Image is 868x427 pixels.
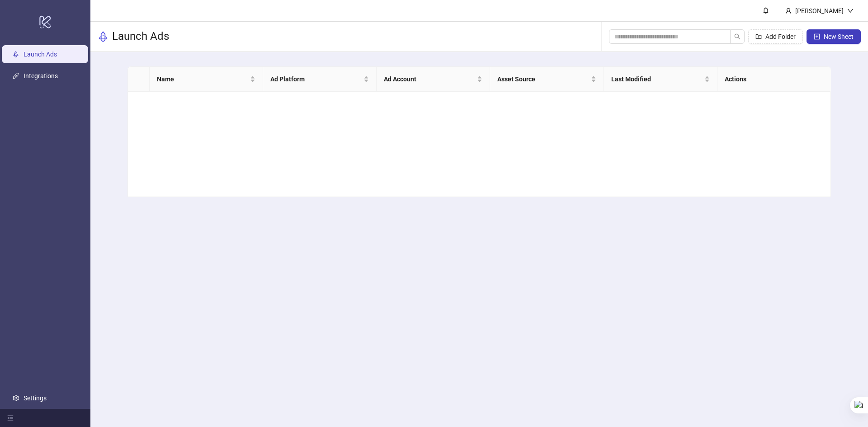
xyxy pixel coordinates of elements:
[263,67,377,92] th: Ad Platform
[270,74,362,84] span: Ad Platform
[604,67,717,92] th: Last Modified
[24,72,58,80] a: Integrations
[792,6,847,16] div: [PERSON_NAME]
[755,33,762,40] span: folder-add
[824,33,854,40] span: New Sheet
[497,74,589,84] span: Asset Source
[490,67,604,92] th: Asset Source
[785,8,792,14] span: user
[748,29,803,44] button: Add Folder
[814,33,820,40] span: plus-square
[7,415,14,421] span: menu-fold
[157,74,248,84] span: Name
[377,67,490,92] th: Ad Account
[384,74,475,84] span: Ad Account
[847,8,854,14] span: down
[765,33,796,40] span: Add Folder
[734,33,741,40] span: search
[150,67,263,92] th: Name
[717,67,831,92] th: Actions
[611,74,703,84] span: Last Modified
[24,51,57,58] a: Launch Ads
[24,394,47,402] a: Settings
[112,29,169,44] h3: Launch Ads
[98,31,108,42] span: rocket
[763,7,769,14] span: bell
[807,29,861,44] button: New Sheet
